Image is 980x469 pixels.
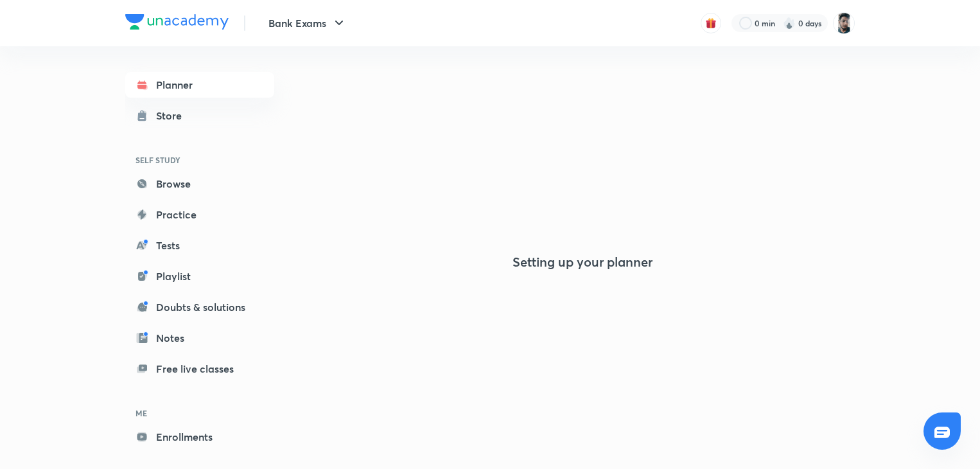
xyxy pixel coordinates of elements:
[125,14,229,33] a: Company Logo
[125,294,274,320] a: Doubts & solutions
[125,202,274,227] a: Practice
[833,12,855,34] img: Snehasish Das
[701,13,721,33] button: avatar
[125,149,274,171] h6: SELF STUDY
[125,233,274,258] a: Tests
[125,402,274,424] h6: ME
[125,424,274,450] a: Enrollments
[125,72,274,98] a: Planner
[783,17,796,30] img: streak
[512,254,652,270] h4: Setting up your planner
[125,263,274,289] a: Playlist
[156,108,189,123] div: Store
[125,171,274,197] a: Browse
[125,14,229,30] img: Company Logo
[125,103,274,128] a: Store
[125,356,274,382] a: Free live classes
[261,10,354,36] button: Bank Exams
[125,325,274,351] a: Notes
[705,17,717,29] img: avatar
